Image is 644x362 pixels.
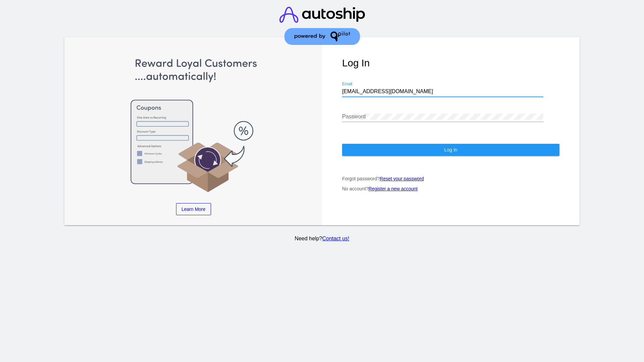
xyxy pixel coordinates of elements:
[176,203,211,215] a: Learn More
[322,236,349,241] a: Contact us!
[181,206,206,212] span: Learn More
[342,176,559,181] p: Forgot password?
[369,186,418,191] a: Register a new account
[85,57,302,193] img: Apply Coupons Automatically to Scheduled Orders with QPilot
[342,144,559,156] button: Log In
[342,88,543,95] input: Email
[444,147,457,153] span: Log In
[380,176,424,181] a: Reset your password
[63,236,581,242] p: Need help?
[342,186,559,191] p: No account?
[342,57,559,69] h1: Log In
